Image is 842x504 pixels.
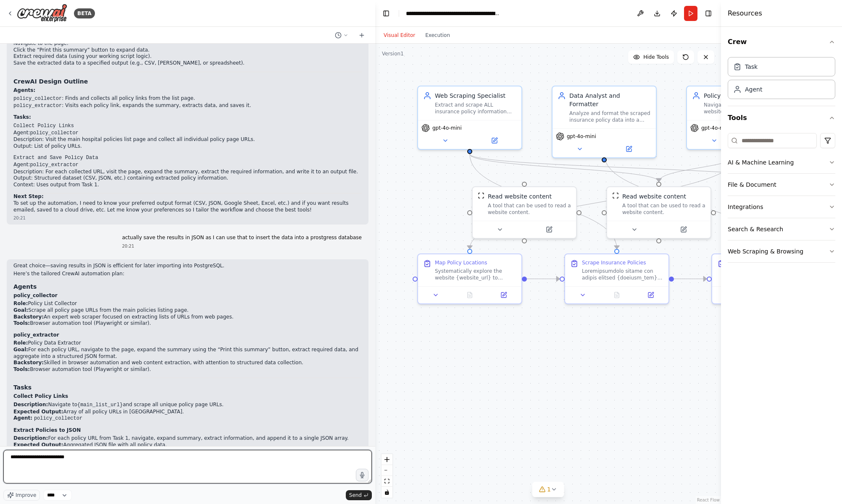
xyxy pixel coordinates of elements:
[703,8,714,19] button: Hide right sidebar
[379,30,420,40] button: Visual Editor
[34,415,82,421] code: policy_collector
[380,8,392,19] button: Hide left sidebar
[13,40,362,47] li: Navigate to the page.
[13,130,362,137] li: Agent:
[704,91,785,100] div: Policy Discovery Navigator
[466,154,797,182] g: Edge from 84858b67-593c-4fa0-b203-2bb6d86a0fd7 to 71d4f915-b6c5-44d5-84f2-89e7ec5349e1
[13,435,362,442] li: For each policy URL from Task 1, navigate, expand summary, extract information, and append it to ...
[13,383,362,392] h3: Tasks
[622,192,686,201] div: Read website content
[13,314,362,321] li: An expert web scraper focused on extracting lists of URLs from web pages.
[382,454,392,498] div: React Flow controls
[478,192,484,199] img: ScrapeWebsiteTool
[471,136,518,146] button: Open in side panel
[13,347,362,360] li: For each policy URL, navigate to the page, expand the summary using the “Print this summary” butt...
[382,454,392,465] button: zoom in
[13,96,62,102] code: policy_collector
[77,402,123,408] code: {main_list_url}
[435,91,516,100] div: Web Scraping Specialist
[13,402,48,407] strong: Description:
[16,492,36,499] span: Improve
[13,300,362,307] li: Policy List Collector
[17,4,67,23] img: Logo
[728,174,835,196] button: File & Document
[13,366,362,373] li: Browser automation tool (Playwright or similar).
[728,240,835,262] button: Web Scraping & Browsing
[13,307,362,314] li: Scrape all policy page URLs from the main policies listing page.
[13,314,44,320] strong: Backstory:
[13,409,362,415] li: Array of all policy URLs in [GEOGRAPHIC_DATA].
[420,30,455,40] button: Execution
[532,482,564,497] button: 1
[332,30,352,40] button: Switch to previous chat
[13,215,362,221] div: 20:21
[728,196,835,218] button: Integrations
[13,123,74,129] code: Collect Policy Links
[13,427,81,433] strong: Extract Policies to JSON
[13,415,32,421] strong: Agent:
[655,154,743,182] g: Edge from 005646ea-7c6c-42c4-ada6-e896b71ef381 to 85aa5b45-5e41-4b91-a31a-4623c3c3bac1
[13,340,28,346] strong: Role:
[643,54,669,60] span: Hide Tools
[13,193,44,199] strong: Next Step:
[488,202,571,216] div: A tool that can be used to read a website content.
[13,340,362,347] li: Policy Data Extractor
[13,103,62,109] code: policy_extractor
[704,102,785,115] div: Navigate through the insurance website systematically to identify ALL policy listing pages, searc...
[13,175,362,182] li: Output: Structured dataset (CSV, JSON, etc.) containing extracted policy information.
[13,347,28,353] strong: Goal:
[382,50,404,57] div: Version 1
[13,435,48,441] strong: Description:
[564,253,669,304] div: Scrape Insurance PoliciesLoremipsumdolo sitame con adipis elitsed {doeiusm_tem} in utlabor ETD 86...
[30,162,79,168] code: policy_extractor
[13,114,31,120] strong: Tasks:
[435,259,487,266] div: Map Policy Locations
[122,235,362,241] p: actually save the results in JSON as I can use that to insert the data into a prostgress database
[728,106,835,130] button: Tools
[13,95,362,102] li: : Finds and collects all policy links from the list page.
[547,485,551,494] span: 1
[13,332,59,338] strong: policy_extractor
[13,162,362,169] li: Agent:
[728,218,835,240] button: Search & Research
[435,102,516,115] div: Extract and scrape ALL insurance policy information from websites, specifically focusing on the c...
[628,50,674,64] button: Hide Tools
[13,77,362,86] h3: CrewAI Design Outline
[728,151,835,173] button: AI & Machine Learning
[13,263,362,269] p: Great choice—saving results in JSON is efficient for later importing into PostgreSQL.
[582,259,646,266] div: Scrape Insurance Policies
[488,192,552,201] div: Read website content
[13,34,362,67] li: For each policy page:
[30,130,79,136] code: policy_collector
[432,125,462,131] span: gpt-4o-mini
[406,9,500,18] nav: breadcrumb
[13,53,362,60] li: Extract required data (using your working script logic).
[636,290,665,300] button: Open in side panel
[466,154,743,249] g: Edge from 005646ea-7c6c-42c4-ada6-e896b71ef381 to a0d46fd5-3bb8-4b35-9592-8c1ad9c98517
[582,268,663,281] div: Loremipsumdolo sitame con adipis elitsed {doeiusm_tem} in utlabor ETD 862+ magnaaliq enimadmi ven...
[13,402,362,409] li: Navigate to and scrape all unique policy page URLs.
[13,300,28,306] strong: Role:
[13,320,362,327] li: Browser automation tool (Playwright or similar).
[728,54,835,106] div: Crew
[13,307,28,313] strong: Goal:
[472,186,577,239] div: ScrapeWebsiteToolRead website contentA tool that can be used to read a website content.
[599,290,635,300] button: No output available
[382,465,392,476] button: zoom out
[346,490,372,500] button: Send
[697,498,720,502] a: React Flow attribution
[13,282,362,291] h3: Agents
[13,409,63,415] strong: Expected Output:
[13,360,44,366] strong: Backstory:
[3,490,40,501] button: Improve
[13,155,98,161] code: Extract and Save Policy Data
[355,30,368,40] button: Start a new chat
[525,225,573,235] button: Open in side panel
[74,8,95,18] div: BETA
[13,143,362,150] li: Output: List of policy URLs.
[567,133,596,140] span: gpt-4o-mini
[417,86,522,150] div: Web Scraping SpecialistExtract and scrape ALL insurance policy information from websites, specifi...
[13,442,63,448] strong: Expected Output:
[13,87,35,93] strong: Agents:
[745,63,758,71] div: Task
